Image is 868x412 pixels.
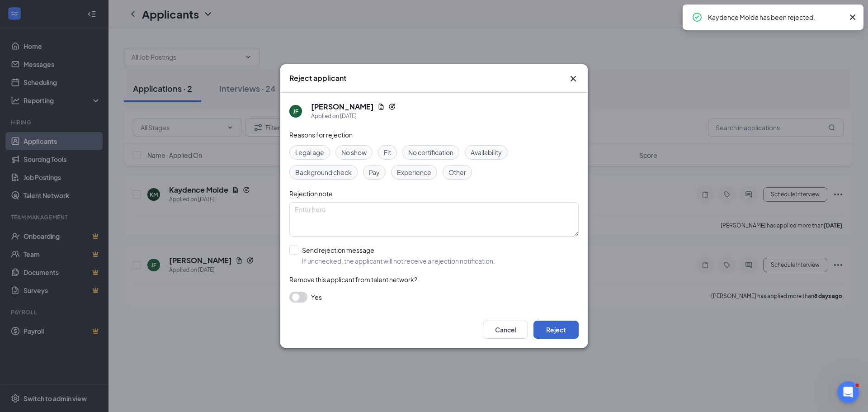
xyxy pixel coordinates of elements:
span: Rejection note [289,189,333,198]
svg: Cross [847,12,858,23]
span: Fit [384,147,391,157]
span: Background check [295,167,352,177]
div: JF [293,108,298,115]
h3: Reject applicant [289,73,346,83]
button: Cancel [483,321,528,339]
svg: Cross [568,73,579,84]
iframe: Intercom live chat [837,381,859,403]
svg: CheckmarkCircle [692,12,703,23]
span: Yes [311,292,322,303]
div: Kaydence Molde has been rejected. [708,12,844,23]
span: No show [341,147,367,157]
div: Applied on [DATE] [311,112,396,121]
span: Other [448,167,466,177]
span: Availability [471,147,502,157]
span: Legal age [295,147,324,157]
span: Pay [369,167,380,177]
span: Experience [397,167,431,177]
svg: Document [377,103,385,110]
span: No certification [408,147,453,157]
button: Reject [533,321,579,339]
h5: [PERSON_NAME] [311,102,374,112]
button: Close [568,73,579,84]
svg: Reapply [388,103,396,110]
span: Reasons for rejection [289,131,353,139]
span: Remove this applicant from talent network? [289,275,417,284]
